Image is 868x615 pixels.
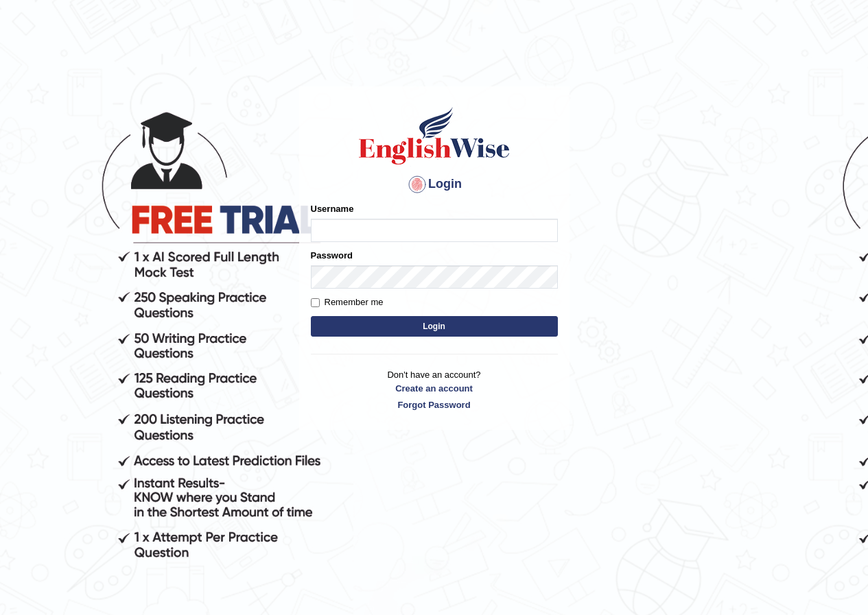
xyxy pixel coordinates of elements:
[311,316,558,337] button: Login
[311,398,558,411] a: Forgot Password
[311,296,384,309] label: Remember me
[311,382,558,395] a: Create an account
[311,202,354,215] label: Username
[311,173,558,195] h4: Login
[356,105,513,167] img: Logo of English Wise sign in for intelligent practice with AI
[311,249,353,262] label: Password
[311,368,558,411] p: Don't have an account?
[311,298,320,307] input: Remember me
